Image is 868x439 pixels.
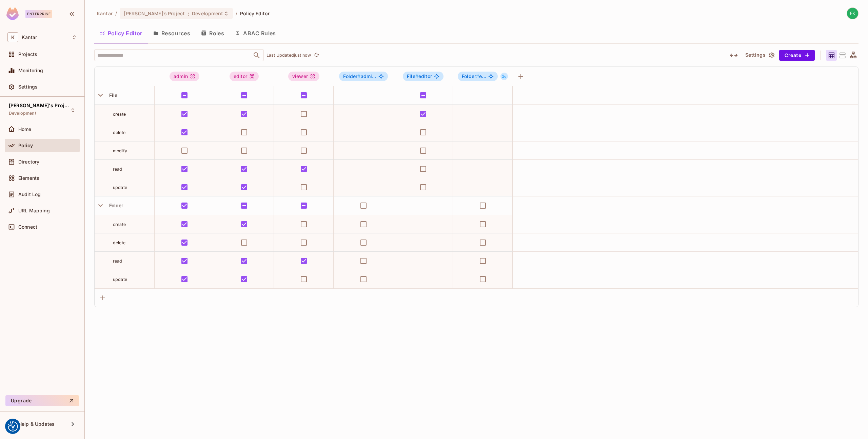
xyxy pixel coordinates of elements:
span: File [407,73,418,79]
span: # [476,73,479,79]
p: Last Updated just now [267,53,311,58]
button: Policy Editor [94,25,148,42]
span: modify [113,148,127,153]
span: update [113,185,127,190]
span: Development [192,10,223,17]
span: Help & Updates [18,421,55,427]
span: create [113,112,126,117]
button: Roles [196,25,230,42]
span: Policy [18,143,33,148]
button: Create [779,50,815,61]
span: [PERSON_NAME]'s Project [124,10,185,17]
div: viewer [288,72,319,81]
button: ABAC Rules [230,25,281,42]
span: e... [462,74,486,79]
span: K [7,32,18,42]
span: Elements [18,175,39,181]
span: read [113,259,122,264]
div: admin [170,72,199,81]
div: Enterprise [25,10,52,18]
button: Settings [743,50,776,61]
span: : [187,11,190,16]
button: refresh [312,51,320,59]
button: Resources [148,25,196,42]
span: editor [407,74,432,79]
img: SReyMgAAAABJRU5ErkJggg== [6,7,19,20]
img: Revisit consent button [8,421,18,432]
div: editor [230,72,259,81]
span: update [113,277,127,282]
span: the active workspace [97,10,113,17]
span: # [357,73,360,79]
span: Connect [18,224,37,230]
span: Home [18,127,32,132]
span: Directory [18,159,39,165]
span: read [113,167,122,172]
span: [PERSON_NAME]'s Project [9,103,70,108]
span: File [106,92,118,98]
span: Folder#admin [339,72,388,81]
button: Open [252,51,261,60]
span: Development [9,111,36,116]
button: Consent Preferences [8,421,18,432]
span: Audit Log [18,192,41,197]
span: Folder [106,203,123,208]
span: Workspace: Kantar [22,35,37,40]
span: Click to refresh data [311,51,320,59]
span: delete [113,240,125,245]
span: Projects [18,52,37,57]
span: admi... [343,74,376,79]
li: / [115,10,117,17]
span: # [415,73,418,79]
span: refresh [314,52,319,59]
span: Folder [343,73,360,79]
button: Upgrade [5,395,79,406]
span: Folder#editor [458,72,498,81]
span: Settings [18,84,38,90]
span: Monitoring [18,68,43,73]
span: create [113,222,126,227]
img: Fatih Kaygusuz [847,8,858,19]
span: Policy Editor [240,10,270,17]
span: delete [113,130,125,135]
span: URL Mapping [18,208,50,213]
li: / [236,10,237,17]
span: Folder [462,73,479,79]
